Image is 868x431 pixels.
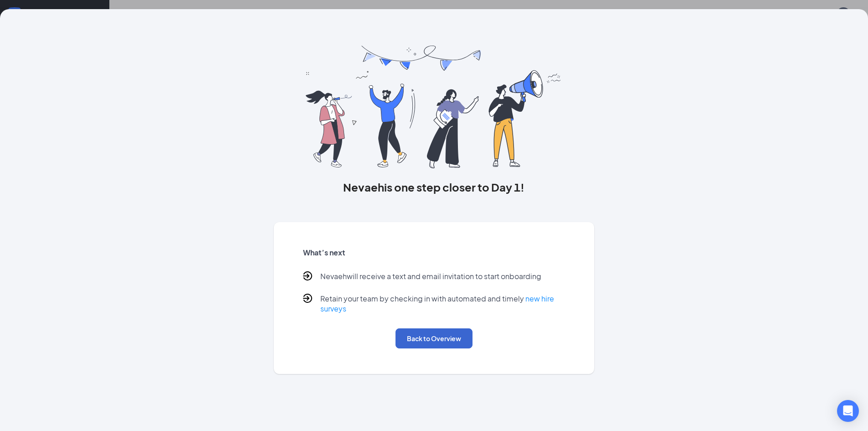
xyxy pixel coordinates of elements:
[395,328,473,348] button: Back to Overview
[320,271,541,283] p: Nevaeh will receive a text and email invitation to start onboarding
[303,248,565,258] h5: What’s next
[306,46,562,168] img: you are all set
[320,294,554,313] a: new hire surveys
[837,400,859,422] div: Open Intercom Messenger
[320,294,565,314] p: Retain your team by checking in with automated and timely
[274,179,595,195] h3: Nevaeh is one step closer to Day 1!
